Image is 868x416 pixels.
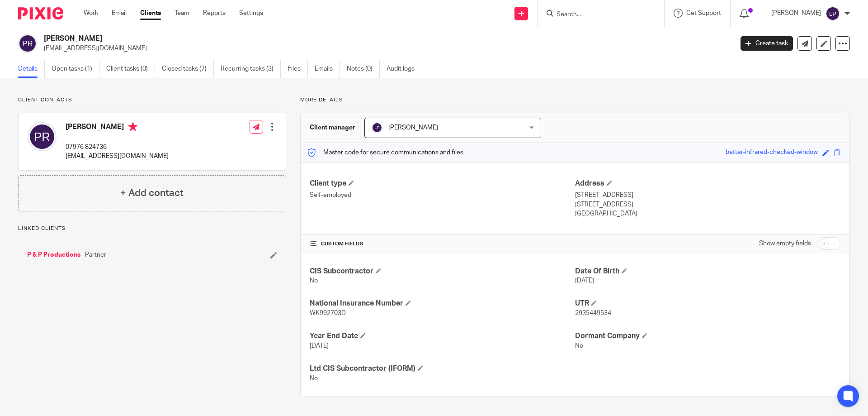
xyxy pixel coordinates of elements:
[84,9,98,18] a: Work
[175,9,189,18] a: Team
[221,60,281,78] a: Recurring tasks (3)
[310,331,575,341] h4: Year End Date
[106,60,155,78] a: Client tasks (0)
[388,124,438,131] span: [PERSON_NAME]
[128,122,137,131] i: Primary
[575,191,840,200] p: [STREET_ADDRESS]
[575,277,594,284] span: [DATE]
[575,310,611,316] span: 2935449534
[307,148,463,157] p: Master code for secure communications and files
[66,152,169,161] p: [EMAIL_ADDRESS][DOMAIN_NAME]
[44,34,590,43] h2: [PERSON_NAME]
[140,9,161,18] a: Clients
[726,148,818,158] div: better-infrared-checked-window
[310,267,575,276] h4: CIS Subcontractor
[575,343,583,349] span: No
[120,186,184,200] h4: + Add contact
[44,44,727,53] p: [EMAIL_ADDRESS][DOMAIN_NAME]
[203,9,226,18] a: Reports
[18,96,286,104] p: Client contacts
[288,60,308,78] a: Files
[18,7,63,19] img: Pixie
[310,343,329,349] span: [DATE]
[239,9,263,18] a: Settings
[826,6,840,21] img: svg%3E
[310,364,575,373] h4: Ltd CIS Subcontractor (IFORM)
[310,191,575,200] p: Self-employed
[300,96,850,104] p: More details
[310,299,575,308] h4: National Insurance Number
[162,60,214,78] a: Closed tasks (7)
[52,60,99,78] a: Open tasks (1)
[741,36,793,51] a: Create task
[575,299,840,308] h4: UTR
[310,123,355,132] h3: Client manager
[310,240,575,248] h4: CUSTOM FIELDS
[575,179,840,188] h4: Address
[310,179,575,188] h4: Client type
[310,310,346,316] span: WK992703D
[66,122,169,134] h4: [PERSON_NAME]
[85,250,106,259] span: Partner
[556,11,637,19] input: Search
[347,60,380,78] a: Notes (0)
[310,277,318,284] span: No
[310,375,318,382] span: No
[372,122,382,133] img: svg%3E
[686,10,721,16] span: Get Support
[575,209,840,218] p: [GEOGRAPHIC_DATA]
[315,60,340,78] a: Emails
[18,60,45,78] a: Details
[759,239,811,248] label: Show empty fields
[28,122,57,151] img: svg%3E
[387,60,421,78] a: Audit logs
[18,225,286,232] p: Linked clients
[771,9,821,18] p: [PERSON_NAME]
[27,250,80,259] a: P & P Productions
[575,267,840,276] h4: Date Of Birth
[575,331,840,341] h4: Dormant Company
[66,143,169,152] p: 07976 824736
[575,200,840,209] p: [STREET_ADDRESS]
[112,9,127,18] a: Email
[18,34,37,53] img: svg%3E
